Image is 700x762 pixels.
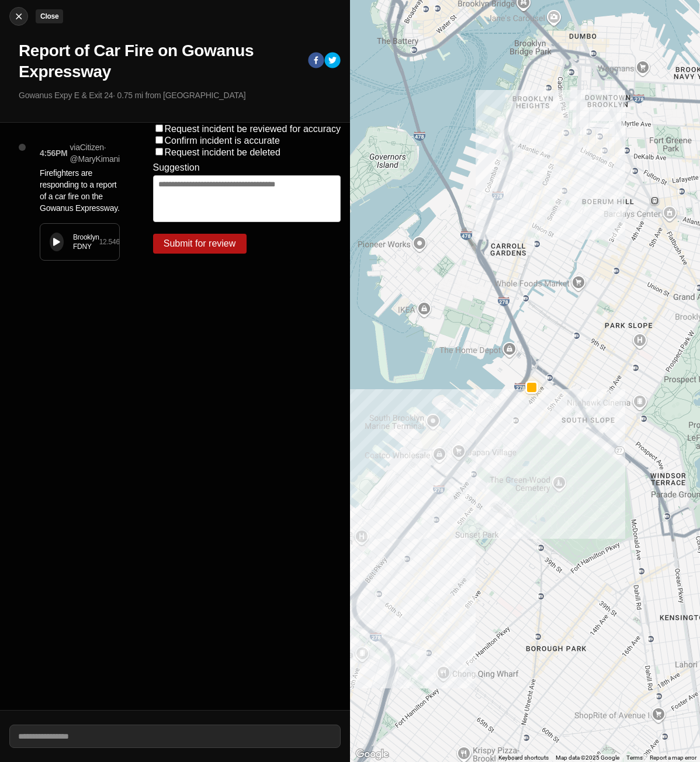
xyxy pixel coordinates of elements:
[40,167,120,214] p: Firefighters are responding to a report of a car fire on the Gowanus Expressway.
[73,233,99,251] div: Brooklyn FDNY
[353,747,391,762] a: Open this area in Google Maps (opens a new window)
[498,754,549,762] button: Keyboard shortcuts
[308,52,324,71] button: facebook
[153,234,247,254] button: Submit for review
[626,754,643,761] a: Terms (opens in new tab)
[353,747,391,762] img: Google
[165,147,280,157] label: Request incident be deleted
[9,7,28,26] button: cancelClose
[13,11,25,22] img: cancel
[70,141,120,165] p: via Citizen · @ MaryKimani
[165,124,341,134] label: Request incident be reviewed for accuracy
[153,162,200,173] label: Suggestion
[40,147,68,159] p: 4:56PM
[324,52,341,71] button: twitter
[40,12,58,20] small: Close
[165,136,280,146] label: Confirm incident is accurate
[19,40,299,82] h1: Report of Car Fire on Gowanus Expressway
[650,754,696,761] a: Report a map error
[99,237,123,247] div: 12.546 s
[19,89,341,101] p: Gowanus Expy E & Exit 24 · 0.75 mi from [GEOGRAPHIC_DATA]
[556,754,619,761] span: Map data ©2025 Google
